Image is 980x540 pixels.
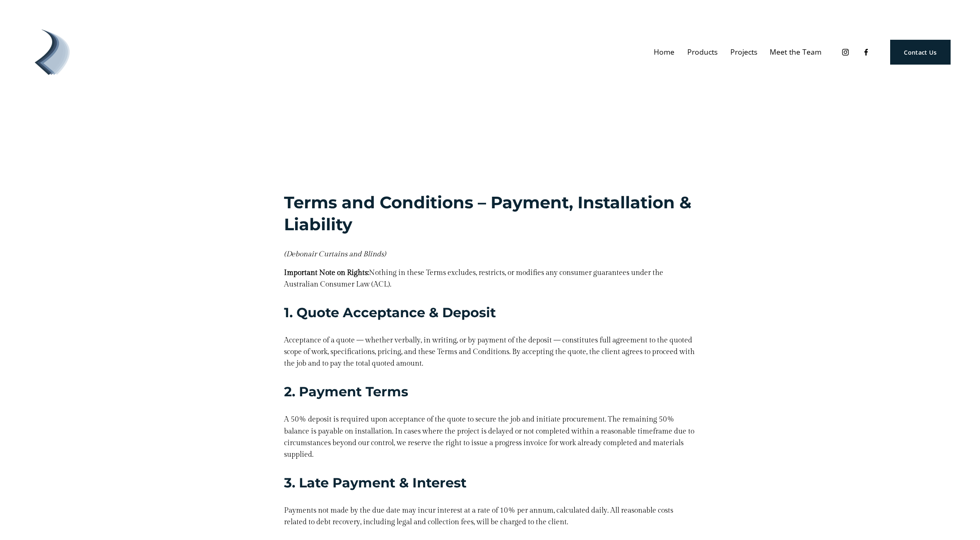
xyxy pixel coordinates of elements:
[284,250,386,258] em: (Debonair Curtains and Blinds)
[890,40,951,64] a: Contact Us
[284,474,696,492] h3: 3. Late Payment & Interest
[284,335,696,369] p: Acceptance of a quote — whether verbally, in writing, or by payment of the deposit — constitutes ...
[284,304,696,321] h3: 1. Quote Acceptance & Deposit
[284,192,696,235] h1: Terms and Conditions – Payment, Installation & Liability
[687,46,718,59] span: Products
[29,29,75,75] img: Debonair | Curtains, Blinds, Shutters &amp; Awnings
[687,45,718,59] a: folder dropdown
[284,383,696,400] h3: 2. Payment Terms
[284,267,696,290] p: Nothing in these Terms excludes, restricts, or modifies any consumer guarantees under the Austral...
[284,505,696,528] p: Payments not made by the due date may incur interest at a rate of 10% per annum, calculated daily...
[730,45,757,59] a: Projects
[284,414,696,460] p: A 50% deposit is required upon acceptance of the quote to secure the job and initiate procurement...
[770,45,821,59] a: Meet the Team
[862,48,870,56] a: Facebook
[284,268,369,277] strong: Important Note on Rights:
[841,48,850,56] a: Instagram
[654,45,674,59] a: Home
